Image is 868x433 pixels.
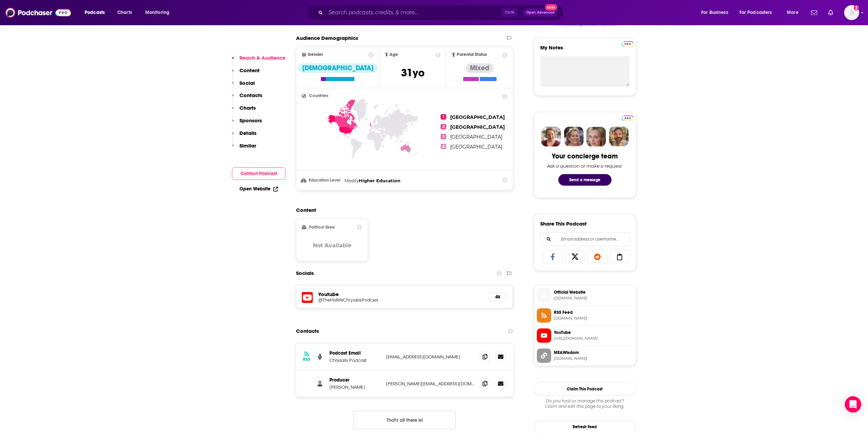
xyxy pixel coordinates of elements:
a: RSS Feed[DOMAIN_NAME] [537,308,633,323]
button: Details [232,130,256,142]
span: Mostly [344,178,359,183]
span: Do you host or manage this podcast? [534,398,636,404]
a: Show notifications dropdown [825,7,836,18]
button: open menu [782,7,807,18]
a: Share on Facebook [543,250,563,263]
img: Podchaser Pro [622,115,634,121]
p: Charts [239,105,256,111]
span: Monitoring [145,8,170,17]
span: Podcasts [85,8,105,17]
p: [PERSON_NAME][EMAIL_ADDRESS][DOMAIN_NAME] [386,381,475,387]
div: Search podcasts, credits, & more... [313,5,570,20]
button: Similar [232,142,256,155]
span: 3 [441,134,446,139]
a: MEAWisdom[DOMAIN_NAME] [537,349,633,363]
span: meawisdom.com [554,296,633,301]
span: YouTube [554,329,633,336]
h2: Content [296,207,508,213]
button: Claim This Podcast [534,382,636,396]
span: 2 [441,124,446,129]
span: For Business [701,8,728,17]
img: Podchaser Pro [622,41,634,47]
h3: Share This Podcast [540,220,587,227]
p: Content [239,67,260,74]
span: 4 [441,144,446,149]
span: 31 yo [401,66,425,79]
p: Similar [239,142,256,149]
span: Ctrl K [502,8,518,17]
img: Barbara Profile [564,127,584,146]
span: Official Website [554,289,633,295]
h5: 4k [494,294,501,300]
svg: Add a profile image [854,5,859,11]
input: Email address or username... [546,233,624,246]
img: User Profile [844,5,859,20]
span: [GEOGRAPHIC_DATA] [450,124,505,130]
span: Age [389,52,398,57]
h5: @TheMidlifeChrysalisPodcast [318,297,427,303]
span: 1 [441,114,446,120]
a: Share on X/Twitter [565,250,585,263]
span: Parental Status [457,52,487,57]
p: Chrysalis Podcast [329,357,381,363]
span: For Podcasters [739,8,772,17]
img: Jon Profile [609,127,629,146]
button: Open AdvancedNew [523,9,558,17]
span: Logged in as Ashley_Beenen [844,5,859,20]
a: Official Website[DOMAIN_NAME] [537,288,633,303]
h3: RSS [303,357,310,362]
h2: Audience Demographics [296,35,358,41]
span: RSS Feed [554,309,633,315]
span: More [787,8,798,17]
p: Contacts [239,92,262,98]
a: Pro website [622,40,634,47]
button: open menu [80,7,114,18]
a: @TheMidlifeChrysalisPodcast [318,297,483,303]
span: Open Advanced [526,11,555,14]
span: Gender [308,52,323,57]
button: Reach & Audience [232,55,285,67]
button: Show profile menu [844,5,859,20]
div: Ask a question or make a request. [547,163,623,169]
button: Sponsors [232,117,262,130]
span: Higher Education [359,178,400,183]
a: Pro website [622,114,634,121]
a: Show notifications dropdown [808,7,820,18]
p: [EMAIL_ADDRESS][DOMAIN_NAME] [386,354,475,360]
span: meawisdom.com [554,356,633,361]
span: [GEOGRAPHIC_DATA] [450,134,502,140]
a: Podchaser - Follow, Share and Rate Podcasts [5,6,71,19]
span: Countries [309,94,328,98]
p: Podcast Email [329,350,381,356]
p: Reach & Audience [239,55,285,61]
h2: Contacts [296,325,319,338]
div: Mixed [466,63,494,73]
span: [GEOGRAPHIC_DATA] [450,114,505,120]
p: Sponsors [239,117,262,124]
p: Social [239,80,255,86]
label: My Notes [540,44,630,56]
button: Contact Podcast [232,167,285,180]
div: Claim and edit this page to your liking. [534,398,636,409]
h5: Youtube [318,291,483,297]
span: New [545,4,557,11]
button: Contacts [232,92,262,105]
a: Open Website [239,186,278,192]
div: Your concierge team [552,152,618,160]
h2: Political Skew [309,225,335,230]
h3: Education Level [302,178,342,183]
a: YouTube[URL][DOMAIN_NAME] [537,328,633,343]
span: [GEOGRAPHIC_DATA] [450,144,502,150]
button: Charts [232,105,256,117]
button: open menu [735,7,782,18]
p: Producer [329,377,381,383]
img: Sydney Profile [541,127,561,146]
a: Copy Link [610,250,630,263]
div: Open Intercom Messenger [845,396,861,413]
button: Social [232,80,255,92]
span: Charts [117,8,132,17]
div: Search followers [540,232,630,246]
img: Jules Profile [586,127,606,146]
h3: Not Available [313,242,351,249]
p: Details [239,130,256,136]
